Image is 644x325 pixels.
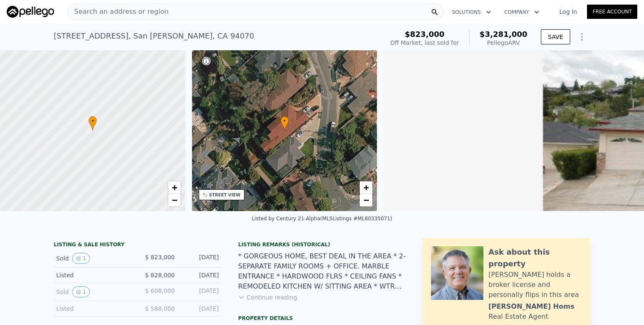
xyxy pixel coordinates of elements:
button: Solutions [445,5,498,20]
button: Company [498,5,546,20]
button: View historical data [72,286,90,297]
span: • [88,117,97,125]
span: $ 823,000 [145,254,175,261]
div: • [280,116,289,131]
div: [DATE] [182,304,219,313]
span: $ 608,000 [145,287,175,294]
div: Property details [238,315,406,322]
div: STREET VIEW [209,192,241,198]
span: $ 588,000 [145,305,175,312]
div: Listed [56,271,131,279]
button: SAVE [541,29,570,44]
div: [PERSON_NAME] holds a broker license and personally flips in this area [488,270,582,300]
a: Zoom out [168,194,181,206]
div: LISTING & SALE HISTORY [54,241,221,250]
button: View historical data [72,253,90,264]
button: Show Options [574,28,590,45]
span: − [364,195,369,205]
a: Zoom in [360,181,372,194]
span: • [280,117,289,125]
div: • [88,116,97,131]
a: Free Account [587,5,637,19]
div: [PERSON_NAME] Homs [488,302,574,312]
span: + [364,182,369,193]
span: Search an address or region [68,7,169,17]
div: Listed by Century 21-Alpha (MLSListings #ML80335071) [252,216,392,222]
img: Pellego [7,6,54,18]
div: Ask about this property [488,246,582,270]
a: Zoom in [168,181,181,194]
span: $823,000 [405,30,445,39]
div: Real Estate Agent [488,312,548,322]
div: [DATE] [182,286,219,297]
span: − [171,195,177,205]
div: Off Market, last sold for [390,39,459,47]
div: [DATE] [182,253,219,264]
button: Continue reading [238,293,297,302]
div: [DATE] [182,271,219,279]
span: $ 828,000 [145,272,175,279]
div: * GORGEOUS HOME, BEST DEAL IN THE AREA * 2-SEPARATE FAMILY ROOMS + OFFICE. MARBLE ENTRANCE * HARD... [238,251,406,291]
div: Pellego ARV [480,39,527,47]
span: $3,281,000 [480,30,527,39]
span: + [171,182,177,193]
a: Zoom out [360,194,372,206]
div: [STREET_ADDRESS] , San [PERSON_NAME] , CA 94070 [54,30,254,42]
div: Listing Remarks (Historical) [238,241,406,248]
div: Sold [56,286,131,297]
div: Listed [56,304,131,313]
a: Log In [549,8,587,16]
div: Sold [56,253,131,264]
